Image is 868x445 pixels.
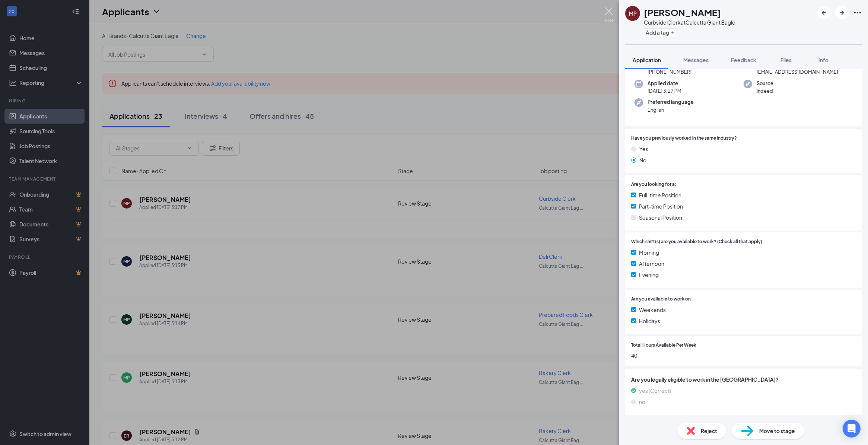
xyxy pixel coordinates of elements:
[759,427,795,435] span: Move to stage
[648,68,691,76] span: [PHONE_NUMBER]
[631,238,762,245] span: Which shift(s) are you available to work? (Check all that apply)
[631,296,691,303] span: Are you available to work on
[629,10,637,17] div: MP
[648,106,694,114] span: English
[835,6,849,19] button: ArrowRight
[631,135,737,142] span: Have you previously worked in the same industry?
[639,145,648,153] span: Yes
[639,248,659,257] span: Morning
[757,87,773,95] span: Indeed
[818,57,829,63] span: Info
[639,317,660,325] span: Holidays
[671,30,675,35] svg: Plus
[639,156,646,164] span: No
[837,8,846,17] svg: ArrowRight
[639,260,664,268] span: Afternoon
[648,87,681,95] span: [DATE] 3:17 PM
[639,213,682,222] span: Seasonal Position
[820,8,829,17] svg: ArrowLeftNew
[639,387,671,395] span: yes (Correct)
[639,271,659,279] span: Evening
[817,6,831,19] button: ArrowLeftNew
[757,80,773,87] span: Source
[639,398,645,406] span: no
[648,98,694,106] span: Preferred language
[631,375,856,384] span: Are you legally eligible to work in the [GEOGRAPHIC_DATA]?
[780,57,792,63] span: Files
[701,427,717,435] span: Reject
[633,57,661,63] span: Application
[853,8,862,17] svg: Ellipses
[639,191,681,199] span: Full-time Position
[631,352,856,360] span: 40
[731,57,756,63] span: Feedback
[639,306,666,314] span: Weekends
[648,80,681,87] span: Applied date
[631,181,676,188] span: Are you looking for a:
[644,28,677,36] button: PlusAdd a tag
[683,57,709,63] span: Messages
[644,6,721,19] h1: [PERSON_NAME]
[644,19,735,26] div: Curbside Clerk at Calcutta Giant Eagle
[757,68,838,76] span: [EMAIL_ADDRESS][DOMAIN_NAME]
[639,202,683,210] span: Part-time Position
[631,342,696,349] span: Total Hours Available Per Week
[843,420,861,438] div: Open Intercom Messenger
